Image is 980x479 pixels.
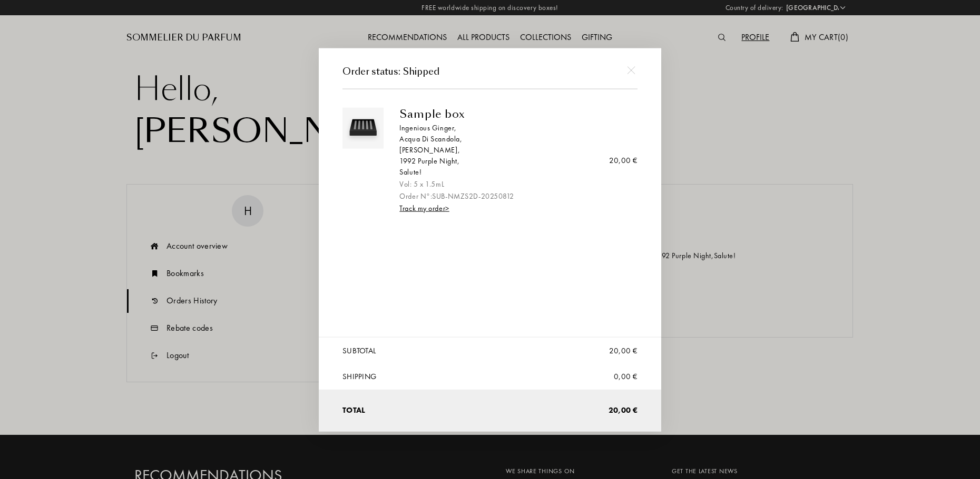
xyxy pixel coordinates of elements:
[342,370,376,382] div: Shipping
[609,404,638,416] div: 20,00 €
[399,122,630,133] div: Ingenious Ginger ,
[609,155,638,167] div: 20,00 €
[609,344,638,355] div: 20,00 €
[342,404,366,416] div: Total
[399,155,630,166] div: 1992 Purple Night ,
[399,190,630,201] div: Order N°: SUB-NMZS2D-20250812
[399,133,630,144] div: Acqua di Scandola ,
[399,178,630,189] div: Vol: 5 x 1.5mL
[399,166,630,177] div: Salute!
[399,203,449,212] a: Track my order>
[614,370,638,382] div: 0,00 €
[345,110,381,146] img: sample box sommelier du parfum
[342,344,376,355] div: Subtotal
[342,65,638,78] div: Order status: Shipped
[627,66,635,74] img: cross.svg
[399,107,630,120] div: Sample box
[399,144,630,155] div: [PERSON_NAME] ,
